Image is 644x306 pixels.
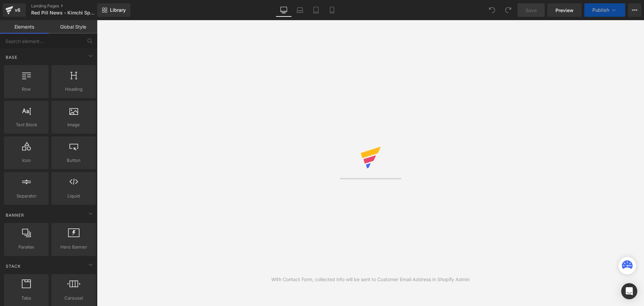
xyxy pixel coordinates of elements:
a: Tablet [308,3,324,17]
span: Parallax [6,244,47,251]
a: New Library [97,3,130,17]
button: Undo [485,3,499,17]
a: Global Style [49,20,97,34]
span: Publish [592,7,609,13]
span: Separator [6,192,47,200]
div: v6 [13,6,22,14]
span: Tabs [6,295,47,302]
span: Row [6,86,47,93]
button: Publish [584,3,625,17]
a: Desktop [276,3,292,17]
span: Button [53,157,94,164]
button: Redo [501,3,515,17]
div: With Contact Form, collected info will be sent to Customer Email Address in Shopify Admin [271,276,470,283]
button: More [628,3,641,17]
span: Stack [5,263,21,269]
span: Save [526,7,537,14]
span: Liquid [53,192,94,200]
span: Preview [555,7,574,14]
span: Image [53,121,94,128]
span: Library [110,7,126,13]
span: Icon [6,157,47,164]
span: Carousel [53,295,94,302]
a: Mobile [324,3,340,17]
div: Open Intercom Messenger [621,283,637,299]
a: Landing Pages [31,3,108,9]
a: Laptop [292,3,308,17]
span: Base [5,54,18,60]
span: Red Pill News - Kimchi Special [31,10,96,15]
a: Preview [547,3,582,17]
a: v6 [3,3,26,17]
span: Banner [5,212,25,218]
span: Heading [53,86,94,93]
span: Hero Banner [53,244,94,251]
span: Text Block [6,121,47,128]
